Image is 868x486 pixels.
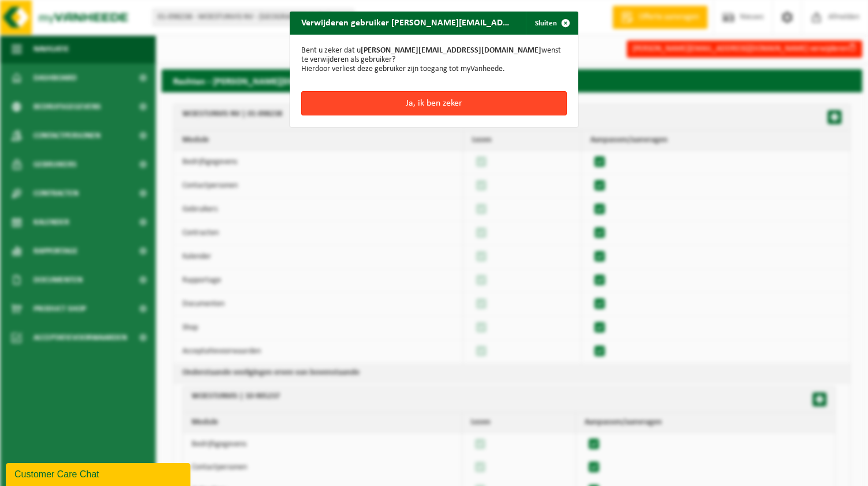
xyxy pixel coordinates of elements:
h2: Verwijderen gebruiker [PERSON_NAME][EMAIL_ADDRESS][DOMAIN_NAME] [290,12,523,33]
button: Sluiten [526,12,577,35]
strong: [PERSON_NAME][EMAIL_ADDRESS][DOMAIN_NAME] [361,46,541,55]
iframe: chat widget [6,461,193,486]
p: Bent u zeker dat u wenst te verwijderen als gebruiker? Hierdoor verliest deze gebruiker zijn toeg... [301,46,567,74]
button: Ja, ik ben zeker [301,91,567,115]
